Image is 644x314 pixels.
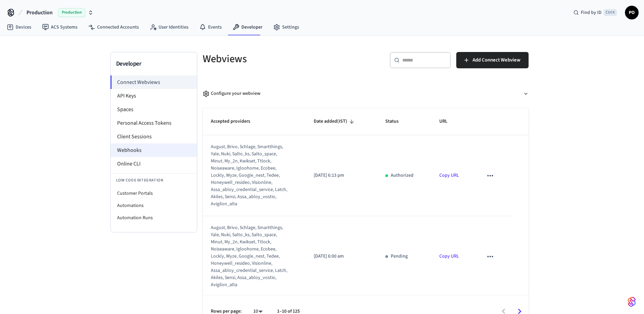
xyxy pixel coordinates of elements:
span: PO [626,6,638,19]
p: [DATE] 6:13 pm [314,172,369,179]
div: august, brivo, schlage, smartthings, yale, nuki, salto_ks, salto_space, minut, my_2n, kwikset, tt... [211,143,289,208]
span: Status [385,116,407,127]
a: Connected Accounts [83,21,144,33]
p: Pending [391,253,408,260]
button: PO [625,6,639,19]
li: Client Sessions [111,130,197,143]
a: Events [194,21,227,33]
span: Accepted providers [211,116,259,127]
div: august, brivo, schlage, smartthings, yale, nuki, salto_ks, salto_space, minut, my_2n, kwikset, tt... [211,224,289,289]
li: Customer Portals [111,187,197,199]
li: Personal Access Tokens [111,116,197,130]
span: Add Connect Webview [473,56,520,65]
li: Automation Runs [111,212,197,224]
a: Copy URL [439,253,459,260]
button: Configure your webview [203,85,529,103]
a: Developer [227,21,268,33]
span: URL [439,116,456,127]
div: Find by IDCtrl K [568,6,622,19]
a: Devices [1,21,37,33]
p: Authorized [391,172,413,179]
span: Find by ID [581,9,602,16]
span: Production [26,8,53,17]
span: Production [58,8,85,17]
a: User Identities [144,21,194,33]
li: Low Code Integration [111,173,197,187]
li: Online CLI [111,157,197,171]
a: ACS Systems [37,21,83,33]
img: SeamLogoGradient.69752ec5.svg [628,296,636,307]
button: Add Connect Webview [456,52,529,68]
a: Copy URL [439,172,459,179]
li: Spaces [111,103,197,116]
span: Date added(IST) [314,116,356,127]
li: API Keys [111,89,197,103]
li: Connect Webviews [110,75,197,89]
li: Automations [111,199,197,212]
h5: Webviews [203,52,362,66]
p: [DATE] 6:00 am [314,253,369,260]
div: Configure your webview [203,90,260,97]
span: Ctrl K [604,9,617,16]
a: Settings [268,21,305,33]
li: Webhooks [111,143,197,157]
h3: Developer [116,59,191,69]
